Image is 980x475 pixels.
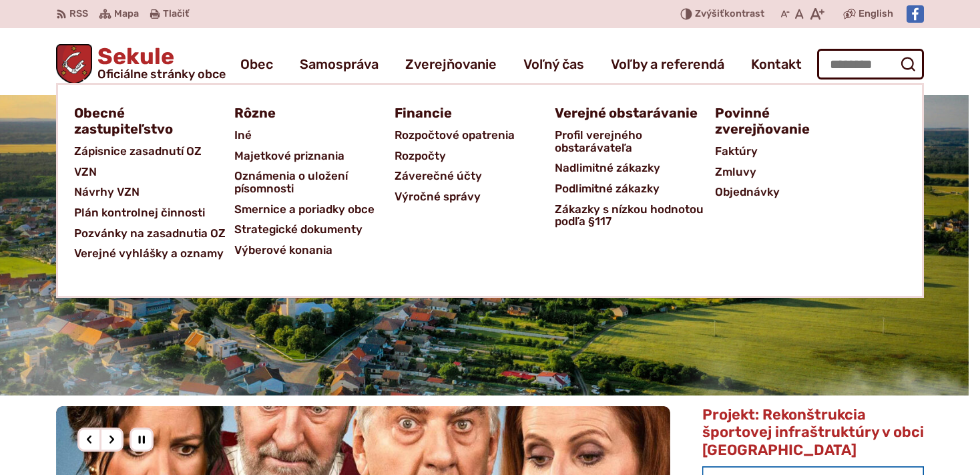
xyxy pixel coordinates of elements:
[74,243,234,264] a: Verejné vyhlášky a oznamy
[234,199,375,220] span: Smernice a poriadky obce
[74,141,234,162] a: Zápisnice zasadnutí OZ
[92,45,226,80] h1: Sekule
[77,428,101,452] div: Predošlý slajd
[395,186,555,207] a: Výročné správy
[395,146,446,166] span: Rozpočty
[74,162,234,182] a: VZN
[695,8,724,19] span: Zvýšiť
[555,101,698,125] span: Verejné obstarávanie
[300,45,379,83] a: Samospráva
[405,45,497,83] a: Zverejňovanie
[99,428,124,452] div: Nasledujúci slajd
[751,45,802,83] a: Kontakt
[859,6,893,22] span: English
[395,186,481,207] span: Výročné správy
[715,182,780,202] span: Objednávky
[234,146,344,166] span: Majetkové priznania
[395,125,555,146] a: Rozpočtové opatrenia
[523,45,584,83] a: Voľný čas
[715,141,875,162] a: Faktúry
[555,178,660,199] span: Podlimitné zákazky
[74,223,226,244] span: Pozvánky na zasadnutia OZ
[715,162,756,182] span: Zmluvy
[234,240,332,261] span: Výberové konania
[56,44,92,84] img: Prejsť na domovskú stránku
[555,178,715,199] a: Podlimitné zákazky
[234,219,395,240] a: Strategické dokumenty
[395,101,539,125] a: Financie
[74,243,224,264] span: Verejné vyhlášky a oznamy
[74,101,218,141] a: Obecné zastupiteľstvo
[715,101,859,141] a: Povinné zverejňovanie
[234,125,252,146] span: Iné
[114,6,139,22] span: Mapa
[74,182,234,202] a: Návrhy VZN
[395,166,555,186] a: Záverečné účty
[56,44,226,84] a: Logo Sekule, prejsť na domovskú stránku.
[715,141,758,162] span: Faktúry
[611,45,724,83] a: Voľby a referendá
[74,162,97,182] span: VZN
[74,202,234,223] a: Plán kontrolnej činnosti
[702,406,924,459] span: Projekt: Rekonštrukcia športovej infraštruktúry v obci [GEOGRAPHIC_DATA]
[555,101,699,125] a: Verejné obstarávanie
[234,240,395,261] a: Výberové konania
[69,6,88,22] span: RSS
[74,182,140,202] span: Návrhy VZN
[715,162,875,182] a: Zmluvy
[240,45,273,83] a: Obec
[715,182,875,202] a: Objednávky
[234,101,379,125] a: Rôzne
[74,141,202,162] span: Zápisnice zasadnutí OZ
[856,6,896,22] a: English
[395,125,515,146] span: Rozpočtové opatrenia
[395,101,452,125] span: Financie
[163,9,189,20] span: Tlačiť
[74,223,234,244] a: Pozvánky na zasadnutia OZ
[74,202,205,223] span: Plán kontrolnej činnosti
[97,68,226,80] span: Oficiálne stránky obce
[907,5,924,23] img: Prejsť na Facebook stránku
[234,125,395,146] a: Iné
[234,219,362,240] span: Strategické dokumenty
[234,101,276,125] span: Rôzne
[555,125,715,158] a: Profil verejného obstarávateľa
[395,166,482,186] span: Záverečné účty
[395,146,555,166] a: Rozpočty
[695,9,764,20] span: kontrast
[234,166,395,198] a: Oznámenia o uložení písomnosti
[234,146,395,166] a: Majetkové priznania
[555,158,715,178] a: Nadlimitné zákazky
[234,199,395,220] a: Smernice a poriadky obce
[130,428,154,452] div: Pozastaviť pohyb slajdera
[555,158,660,178] span: Nadlimitné zákazky
[555,199,715,232] a: Zákazky s nízkou hodnotou podľa §117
